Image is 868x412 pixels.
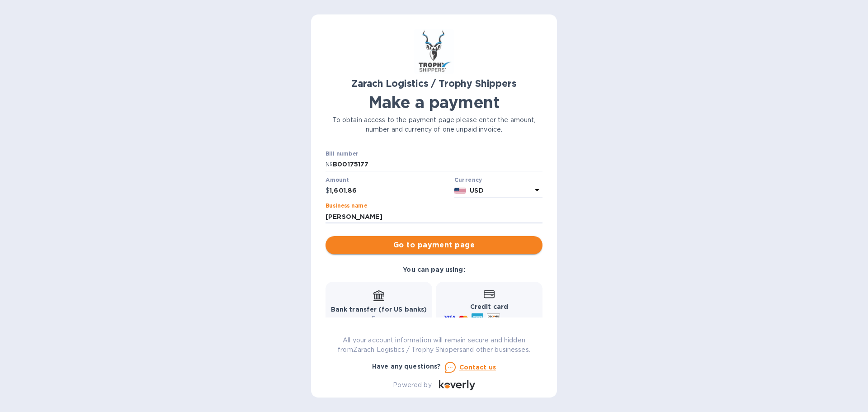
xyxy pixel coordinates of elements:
b: Bank transfer (for US banks) [331,306,427,313]
p: Free [331,314,427,324]
b: USD [470,187,483,194]
h1: Make a payment [325,93,542,112]
b: Currency [454,176,482,183]
button: Go to payment page [325,236,542,254]
input: Enter bill number [333,158,542,171]
input: Enter business name [325,210,542,223]
p: $ [325,186,330,195]
u: Contact us [459,364,496,371]
p: Powered by [393,380,431,390]
b: Zarach Logistics / Trophy Shippers [351,78,516,89]
span: and more... [504,316,537,322]
label: Business name [325,204,367,209]
span: Go to payment page [333,240,535,251]
input: 0.00 [330,184,451,198]
b: Have any questions? [372,363,441,370]
b: Credit card [470,303,508,310]
p: All your account information will remain secure and hidden from Zarach Logistics / Trophy Shipper... [325,336,542,355]
img: USD [454,188,467,194]
label: Bill number [325,152,358,157]
p: № [325,160,333,169]
p: To obtain access to the payment page please enter the amount, number and currency of one unpaid i... [325,115,542,134]
b: You can pay using: [403,266,465,273]
label: Amount [325,177,349,183]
